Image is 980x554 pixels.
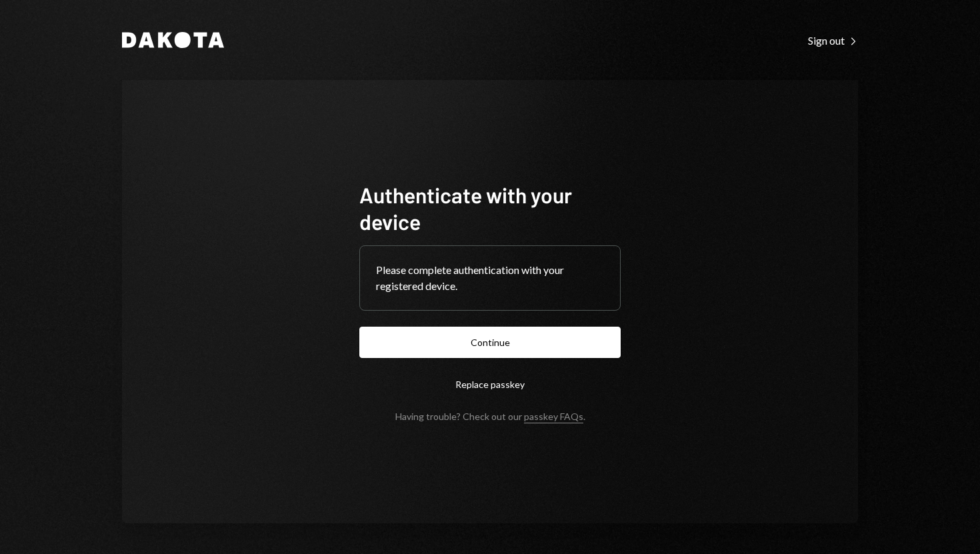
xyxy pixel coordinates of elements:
[524,411,583,423] a: passkey FAQs
[359,181,621,235] h1: Authenticate with your device
[359,369,621,400] button: Replace passkey
[808,34,858,47] div: Sign out
[359,327,621,358] button: Continue
[395,411,585,422] div: Having trouble? Check out our .
[808,33,858,47] a: Sign out
[376,262,604,294] div: Please complete authentication with your registered device.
